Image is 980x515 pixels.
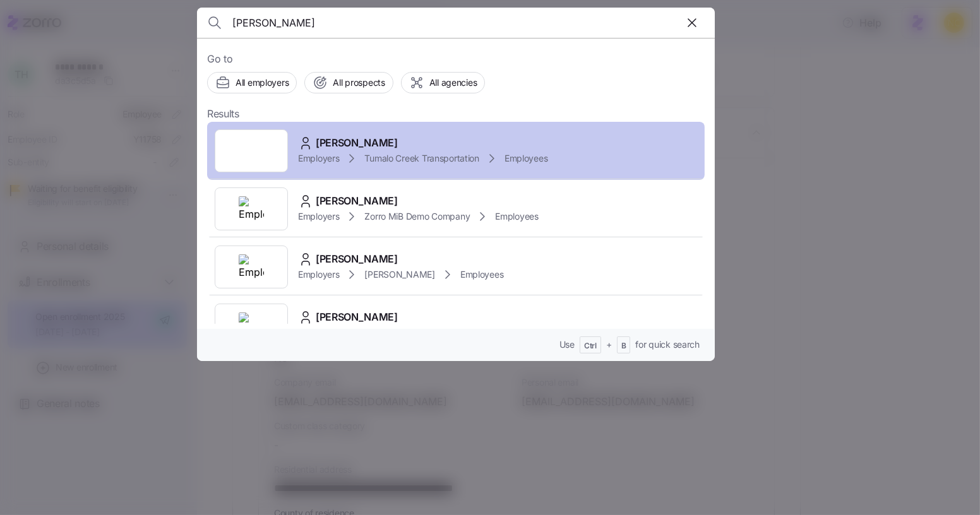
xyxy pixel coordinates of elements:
[364,268,434,281] span: [PERSON_NAME]
[207,106,239,122] span: Results
[584,341,597,352] span: Ctrl
[316,309,398,325] span: [PERSON_NAME]
[316,135,398,151] span: [PERSON_NAME]
[635,338,700,351] span: for quick search
[298,268,339,281] span: Employers
[304,72,393,93] button: All prospects
[460,268,503,281] span: Employees
[606,338,612,351] span: +
[298,152,339,165] span: Employers
[207,51,705,67] span: Go to
[429,76,477,89] span: All agencies
[239,312,264,338] img: Employer logo
[505,152,547,165] span: Employees
[298,210,339,223] span: Employers
[559,338,575,351] span: Use
[333,76,385,89] span: All prospects
[621,341,626,352] span: B
[364,152,479,165] span: Tumalo Creek Transportation
[236,76,289,89] span: All employers
[495,210,538,223] span: Employees
[364,210,470,223] span: Zorro MiB Demo Company
[316,193,398,209] span: [PERSON_NAME]
[239,254,264,280] img: Employer logo
[207,72,297,93] button: All employers
[401,72,486,93] button: All agencies
[316,251,398,267] span: [PERSON_NAME]
[239,196,264,222] img: Employer logo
